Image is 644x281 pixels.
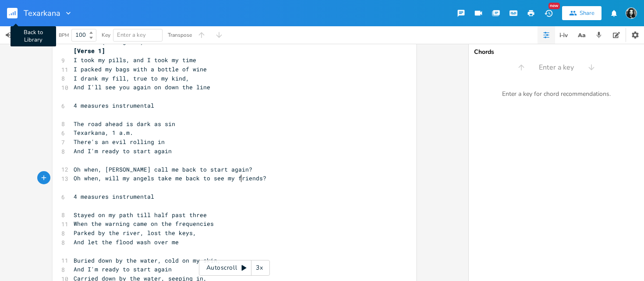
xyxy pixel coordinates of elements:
span: I took my pills, and I took my time [74,56,196,64]
div: BPM [59,33,69,38]
span: There's an evil rolling in [74,138,165,146]
span: 4 measures instrumental [74,193,154,200]
div: Chords [474,49,639,55]
span: [Verse 1] [74,47,105,55]
div: 3x [251,260,267,276]
span: Enter a key [539,63,574,73]
span: Oh when, [PERSON_NAME] call me back to start again? [74,165,252,173]
span: 4 measures instrumental [74,102,154,109]
span: And let the flood wash over me [74,238,179,246]
span: I packed my bags with a bottle of wine [74,65,207,73]
span: The road ahead is dark as sin [74,120,175,128]
span: And I'll see you again on down the line [74,83,210,91]
button: Share [562,6,602,20]
img: Lauren Elmore [626,7,637,19]
span: Buried down by the water, cold on my skin, [74,256,221,264]
span: Enter a key [117,31,146,39]
span: Stayed on my path till half past three [74,211,207,219]
span: Texarkana [24,9,60,17]
span: Parked by the river, lost the keys, [74,229,196,237]
div: Autoscroll [199,260,270,276]
button: New [540,5,557,21]
div: Enter a key for chord recommendations. [469,85,644,103]
div: Key [102,32,110,38]
span: When the warning came on the frequencies [74,220,214,228]
div: Share [580,9,594,17]
span: I drank my fill, true to my kind, [74,74,189,82]
span: And I'm ready to start again [74,147,172,155]
span: Texarkana, 1 a.m. [74,129,133,137]
div: Transpose [168,32,192,38]
span: And I'm ready to start again [74,265,172,273]
div: New [548,3,560,9]
span: Oh when, will my angels take me back to see my friends? [74,174,266,182]
button: Back to Library [7,3,25,24]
